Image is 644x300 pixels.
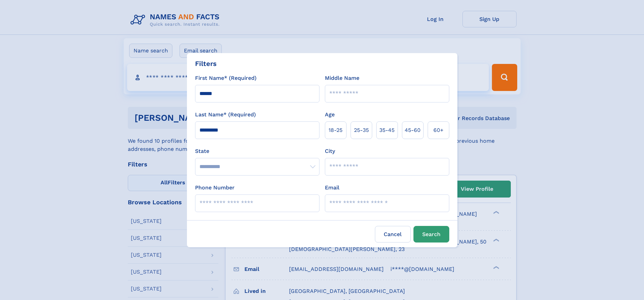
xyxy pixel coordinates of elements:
div: Filters [195,59,217,69]
label: Middle Name [325,74,359,82]
label: Cancel [375,226,411,243]
span: 35‑45 [379,126,395,134]
span: 60+ [433,126,444,134]
span: 18‑25 [329,126,342,134]
span: 25‑35 [354,126,369,134]
label: First Name* (Required) [195,74,257,82]
label: State [195,147,319,155]
label: Phone Number [195,184,235,192]
button: Search [413,226,449,243]
label: Email [325,184,339,192]
label: Last Name* (Required) [195,111,256,119]
label: City [325,147,335,155]
label: Age [325,111,335,119]
span: 45‑60 [405,126,421,134]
